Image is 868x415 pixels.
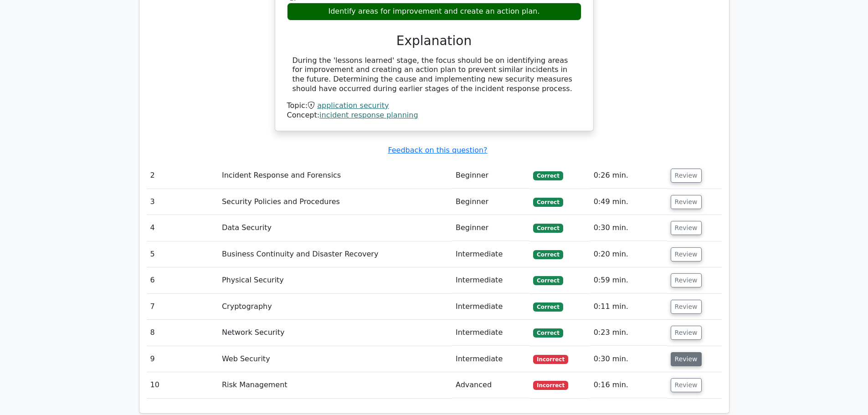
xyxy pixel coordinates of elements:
[218,372,452,398] td: Risk Management
[317,101,389,110] a: application security
[147,346,218,372] td: 9
[452,267,529,293] td: Intermediate
[147,241,218,267] td: 5
[671,326,702,340] button: Review
[533,276,563,285] span: Correct
[218,320,452,346] td: Network Security
[287,101,581,111] div: Topic:
[671,221,702,235] button: Review
[590,372,667,398] td: 0:16 min.
[671,352,702,366] button: Review
[218,346,452,372] td: Web Security
[147,294,218,320] td: 7
[452,241,529,267] td: Intermediate
[218,163,452,189] td: Incident Response and Forensics
[293,56,576,94] div: During the 'lessons learned' stage, the focus should be on identifying areas for improvement and ...
[452,163,529,189] td: Beginner
[452,372,529,398] td: Advanced
[452,320,529,346] td: Intermediate
[533,302,563,312] span: Correct
[388,146,487,154] a: Feedback on this question?
[147,267,218,293] td: 6
[590,215,667,241] td: 0:30 min.
[218,215,452,241] td: Data Security
[147,189,218,215] td: 3
[533,355,568,364] span: Incorrect
[671,169,702,183] button: Review
[147,215,218,241] td: 4
[218,294,452,320] td: Cryptography
[590,163,667,189] td: 0:26 min.
[590,241,667,267] td: 0:20 min.
[147,163,218,189] td: 2
[671,273,702,287] button: Review
[533,381,568,390] span: Incorrect
[218,241,452,267] td: Business Continuity and Disaster Recovery
[287,3,581,20] div: Identify areas for improvement and create an action plan.
[147,320,218,346] td: 8
[671,378,702,392] button: Review
[147,372,218,398] td: 10
[452,346,529,372] td: Intermediate
[533,250,563,259] span: Correct
[671,300,702,314] button: Review
[590,267,667,293] td: 0:59 min.
[671,247,702,261] button: Review
[319,111,418,119] a: incident response planning
[218,189,452,215] td: Security Policies and Procedures
[218,267,452,293] td: Physical Security
[590,294,667,320] td: 0:11 min.
[452,294,529,320] td: Intermediate
[533,198,563,207] span: Correct
[287,111,581,120] div: Concept:
[293,33,576,49] h3: Explanation
[452,215,529,241] td: Beginner
[671,195,702,209] button: Review
[590,320,667,346] td: 0:23 min.
[533,224,563,233] span: Correct
[590,189,667,215] td: 0:49 min.
[590,346,667,372] td: 0:30 min.
[452,189,529,215] td: Beginner
[533,171,563,180] span: Correct
[533,328,563,338] span: Correct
